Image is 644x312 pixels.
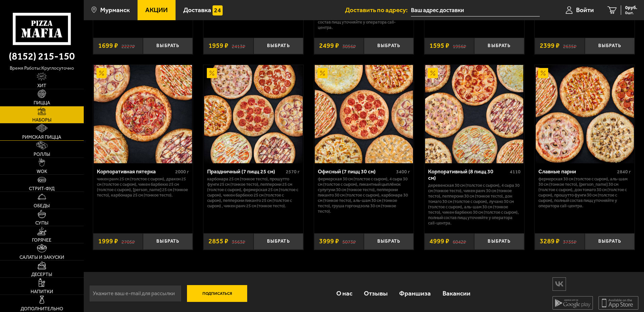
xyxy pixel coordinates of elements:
[97,176,189,198] p: Чикен Ранч 25 см (толстое с сыром), Дракон 25 см (толстое с сыром), Чикен Барбекю 25 см (толстое ...
[121,238,135,245] s: 2705 ₽
[453,42,466,49] s: 1956 ₽
[34,204,50,208] span: Обеды
[22,135,61,140] span: Римская пицца
[232,238,245,245] s: 3563 ₽
[203,65,303,163] a: АкционныйПраздничный (7 пицц 25 см)
[286,169,300,175] span: 2570 г
[536,65,634,163] img: Славные парни
[585,38,635,54] button: Выбрать
[204,65,302,163] img: Праздничный (7 пицц 25 см)
[576,7,594,13] span: Войти
[317,68,328,78] img: Акционный
[318,176,410,214] p: Фермерская 30 см (толстое с сыром), 4 сыра 30 см (толстое с сыром), Пикантный цыплёнок сулугуни 3...
[32,238,51,243] span: Горячее
[37,169,47,174] span: WOK
[540,42,560,49] span: 2399 ₽
[358,282,393,304] a: Отзывы
[145,7,168,13] span: Акции
[535,65,635,163] a: АкционныйСлавные парни
[35,221,48,226] span: Супы
[143,38,193,54] button: Выбрать
[34,101,50,105] span: Пицца
[625,11,637,15] span: 0 шт.
[37,83,46,88] span: Хит
[453,238,466,245] s: 6042 ₽
[183,7,211,13] span: Доставка
[319,42,339,49] span: 2499 ₽
[510,169,521,175] span: 4110
[428,183,521,226] p: Деревенская 30 см (толстое с сыром), 4 сыра 30 см (тонкое тесто), Чикен Ранч 30 см (тонкое тесто)...
[315,65,413,163] img: Офисный (7 пицц 30 см)
[89,285,182,302] input: Укажите ваш e-mail для рассылки
[254,38,303,54] button: Выбрать
[345,7,411,13] span: Доставить по адресу:
[20,255,64,260] span: Салаты и закуски
[585,233,635,250] button: Выбрать
[94,65,192,163] img: Корпоративная пятерка
[617,169,631,175] span: 2840 г
[319,238,339,245] span: 3999 ₽
[100,7,130,13] span: Мурманск
[207,68,217,78] img: Акционный
[21,307,63,311] span: Дополнительно
[97,68,107,78] img: Акционный
[34,152,50,157] span: Роллы
[428,168,508,181] div: Корпоративный (8 пицц 30 см)
[364,38,414,54] button: Выбрать
[209,238,228,245] span: 2855 ₽
[93,65,193,163] a: АкционныйКорпоративная пятерка
[342,42,356,49] s: 3056 ₽
[538,176,631,209] p: Фермерская 30 см (толстое с сыром), Аль-Шам 30 см (тонкое тесто), [PERSON_NAME] 30 см (толстое с ...
[98,238,118,245] span: 1999 ₽
[232,42,245,49] s: 2413 ₽
[207,168,284,175] div: Праздничный (7 пицц 25 см)
[31,289,53,294] span: Напитки
[429,238,449,245] span: 4999 ₽
[187,285,248,302] button: Подписаться
[175,169,189,175] span: 2000 г
[254,233,303,250] button: Выбрать
[411,4,540,16] input: Ваш адрес доставки
[424,65,524,163] a: АкционныйКорпоративный (8 пицц 30 см)
[98,42,118,49] span: 1699 ₽
[437,282,476,304] a: Вакансии
[538,68,548,78] img: Акционный
[425,65,523,163] img: Корпоративный (8 пицц 30 см)
[330,282,358,304] a: О нас
[428,68,438,78] img: Акционный
[318,168,395,175] div: Офисный (7 пицц 30 см)
[563,42,576,49] s: 2635 ₽
[121,42,135,49] s: 2227 ₽
[396,169,410,175] span: 3400 г
[364,233,414,250] button: Выбрать
[213,5,223,15] img: 15daf4d41897b9f0e9f617042186c801.svg
[625,5,637,10] span: 0 руб.
[563,238,576,245] s: 3735 ₽
[540,238,560,245] span: 3289 ₽
[538,168,615,175] div: Славные парни
[32,118,51,123] span: Наборы
[474,233,524,250] button: Выбрать
[342,238,356,245] s: 5073 ₽
[97,168,174,175] div: Корпоративная пятерка
[29,186,54,191] span: Стрит-фуд
[209,42,228,49] span: 1959 ₽
[553,278,566,290] img: vk
[314,65,414,163] a: АкционныйОфисный (7 пицц 30 см)
[474,38,524,54] button: Выбрать
[31,272,52,277] span: Десерты
[207,176,300,209] p: Карбонара 25 см (тонкое тесто), Прошутто Фунги 25 см (тонкое тесто), Пепперони 25 см (толстое с с...
[429,42,449,49] span: 1595 ₽
[143,233,193,250] button: Выбрать
[393,282,437,304] a: Франшиза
